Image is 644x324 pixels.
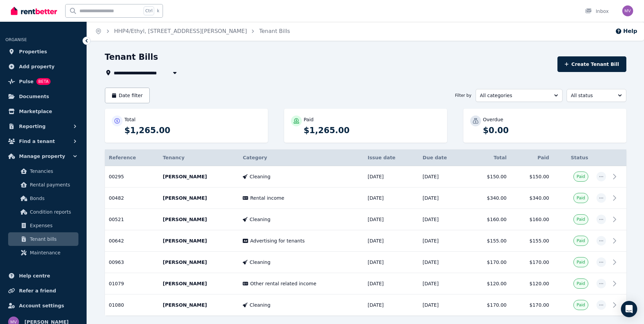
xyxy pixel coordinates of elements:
p: Paid [304,116,314,123]
span: k [157,8,159,14]
span: Reporting [19,122,45,130]
td: [DATE] [419,294,468,316]
span: Paid [576,281,585,286]
p: $1,265.00 [125,125,261,136]
span: Ctrl [144,6,154,15]
span: All categories [480,92,549,99]
div: Inbox [585,8,609,15]
a: Marketplace [5,105,81,118]
td: [DATE] [419,187,468,209]
span: Expenses [30,221,76,230]
td: [DATE] [364,187,419,209]
button: All status [567,89,626,102]
th: Tenancy [159,149,239,166]
span: Marketplace [19,107,52,115]
th: Issue date [364,149,419,166]
p: [PERSON_NAME] [163,237,235,244]
a: HHP4/Ethyl, [STREET_ADDRESS][PERSON_NAME] [114,28,247,34]
button: Help [615,27,637,35]
span: Paid [576,174,585,179]
span: Rental income [250,195,284,201]
td: [DATE] [419,166,468,187]
span: All status [571,92,612,99]
p: [PERSON_NAME] [163,195,235,201]
a: Expenses [8,219,78,232]
td: [DATE] [364,294,419,316]
span: Maintenance [30,249,76,257]
button: All categories [476,89,563,102]
span: Help centre [19,272,50,280]
span: Cleaning [250,173,270,180]
p: $1,265.00 [304,125,440,136]
span: Advertising for tenants [250,237,305,244]
td: $170.00 [511,294,553,316]
a: Account settings [5,299,81,312]
td: [DATE] [419,209,468,230]
span: Tenancies [30,167,76,175]
p: [PERSON_NAME] [163,302,235,308]
td: $170.00 [468,294,511,316]
span: Find a tenant [19,137,55,145]
span: Manage property [19,152,65,160]
span: Properties [19,48,47,56]
button: Reporting [5,120,81,133]
th: Category [239,149,364,166]
th: Total [468,149,511,166]
span: 00295 [109,174,124,179]
td: $155.00 [468,230,511,252]
td: [DATE] [364,230,419,252]
span: 00963 [109,259,124,265]
td: $340.00 [511,187,553,209]
p: Total [125,116,136,123]
a: Help centre [5,269,81,283]
span: Paid [576,238,585,244]
td: [DATE] [364,252,419,273]
th: Paid [511,149,553,166]
span: Paid [576,302,585,308]
td: $160.00 [511,209,553,230]
button: Date filter [105,88,150,103]
td: [DATE] [364,209,419,230]
span: Reference [109,155,136,160]
td: [DATE] [419,230,468,252]
img: RentBetter [11,6,57,16]
a: Condition reports [8,205,78,219]
img: Marisa Vecchio [622,5,633,16]
td: $120.00 [511,273,553,294]
span: 00642 [109,238,124,244]
span: Filter by [455,93,471,98]
span: Refer a friend [19,287,56,295]
span: 00482 [109,195,124,201]
span: Paid [576,259,585,265]
button: Find a tenant [5,134,81,148]
a: Maintenance [8,246,78,259]
nav: Breadcrumb [87,22,298,41]
span: 01079 [109,281,124,286]
td: [DATE] [364,166,419,187]
h1: Tenant Bills [105,52,158,62]
a: Documents [5,90,81,103]
span: ORGANISE [5,37,27,42]
button: Create Tenant Bill [557,56,626,72]
td: [DATE] [419,252,468,273]
a: Tenant Bills [259,28,290,34]
span: Condition reports [30,208,76,216]
span: Cleaning [250,259,270,266]
span: Pulse [19,77,34,86]
button: Manage property [5,149,81,163]
p: $0.00 [483,125,620,136]
td: $170.00 [468,252,511,273]
span: Add property [19,62,55,71]
td: $150.00 [511,166,553,187]
span: Account settings [19,302,64,310]
a: Add property [5,60,81,73]
td: $120.00 [468,273,511,294]
span: Rental payments [30,181,76,189]
a: PulseBETA [5,75,81,88]
td: [DATE] [364,273,419,294]
a: Rental payments [8,178,78,192]
span: 01080 [109,302,124,308]
span: Cleaning [250,216,270,223]
td: $170.00 [511,252,553,273]
span: Other rental related income [250,280,316,287]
